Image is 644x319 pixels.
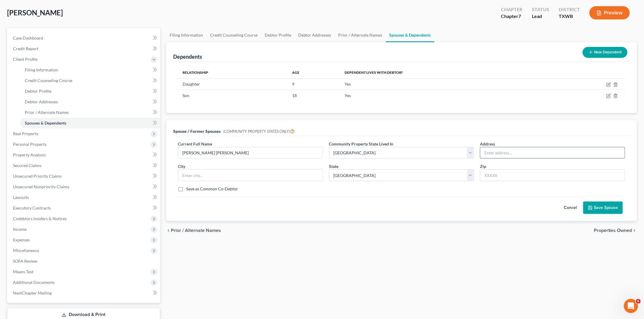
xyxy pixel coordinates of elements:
a: Unsecured Nonpriority Claims [8,181,160,192]
span: Property Analysis [13,152,46,157]
a: Spouses & Dependents [20,118,160,128]
span: Executory Contracts [13,205,51,210]
label: Zip [480,163,486,169]
span: (COMMUNITY PROPERTY STATES ONLY) [223,129,295,134]
span: Filing Information [25,67,58,72]
div: Status [532,6,549,13]
span: Miscellaneous [13,248,39,253]
a: Debtor Addresses [295,28,335,42]
a: Lawsuits [8,192,160,203]
span: Additional Documents [13,280,55,285]
div: Lead [532,13,549,20]
a: NextChapter Mailing [8,288,160,298]
button: Save Spouse [583,202,623,214]
span: Spouses & Dependents [25,120,66,125]
td: 9 [287,78,340,90]
span: Means Test [13,269,33,274]
span: Unsecured Nonpriority Claims [13,184,69,189]
button: chevron_left Prior / Alternate Names [166,228,221,233]
th: Age [287,67,340,78]
span: Real Property [13,131,38,136]
div: Chapter [501,13,522,20]
span: Lawsuits [13,195,29,200]
th: Relationship [178,67,287,78]
span: 6 [636,299,641,304]
label: Save as Common Co-Debtor [186,186,238,192]
span: 7 [518,13,521,19]
a: Spouses & Dependents [386,28,435,42]
a: Unsecured Priority Claims [8,171,160,181]
label: Address [480,141,495,147]
span: Prior / Alternate Names [25,110,69,115]
input: Enter name... [178,147,323,158]
i: chevron_right [632,228,637,233]
a: Debtor Addresses [20,96,160,107]
a: Prior / Alternate Names [335,28,386,42]
span: Case Dashboard [13,35,43,40]
a: Debtor Profile [261,28,295,42]
span: Prior / Alternate Names [171,228,221,233]
span: Debtor Profile [25,89,51,94]
button: Cancel [557,202,583,214]
a: Debtor Profile [20,86,160,96]
span: Current Full Name [178,141,212,146]
span: Client Profile [13,57,37,62]
td: Yes [340,90,552,101]
label: City [178,163,185,169]
th: Dependent lives with debtor? [340,67,552,78]
label: State [329,163,338,169]
button: Properties Owned chevron_right [594,228,637,233]
span: [PERSON_NAME] [7,8,63,17]
span: Secured Claims [13,163,41,168]
span: Spouse / Former Spouses [173,129,221,134]
span: Debtor Addresses [25,99,58,104]
a: Credit Counseling Course [207,28,261,42]
span: Community Property State Lived In [329,141,393,146]
a: Executory Contracts [8,203,160,213]
a: Prior / Alternate Names [20,107,160,118]
a: Credit Report [8,43,160,54]
td: Yes [340,78,552,90]
span: Unsecured Priority Claims [13,174,62,179]
span: NextChapter Mailing [13,290,52,295]
input: Enter city... [178,170,323,181]
div: Chapter [501,6,522,13]
span: Expenses [13,237,30,242]
span: SOFA Review [13,259,37,264]
span: Codebtors Insiders & Notices [13,216,67,221]
div: District [559,6,580,13]
div: Dependents [173,53,202,60]
a: Filing Information [166,28,207,42]
iframe: Intercom live chat [624,299,638,313]
button: New Dependent [583,47,627,58]
td: Son [178,90,287,101]
div: TXWB [559,13,580,20]
span: Credit Counseling Course [25,78,72,83]
a: Property Analysis [8,150,160,160]
a: Case Dashboard [8,33,160,43]
span: Personal Property [13,142,47,147]
td: Daughter [178,78,287,90]
td: 18 [287,90,340,101]
input: Enter address... [480,147,625,158]
input: XXXXX [480,169,625,181]
i: chevron_left [166,228,171,233]
button: Preview [589,6,630,19]
span: Credit Report [13,46,38,51]
a: Filing Information [20,65,160,75]
span: Properties Owned [594,228,632,233]
span: Income [13,227,27,232]
a: Credit Counseling Course [20,75,160,86]
a: SOFA Review [8,256,160,266]
a: Secured Claims [8,160,160,171]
